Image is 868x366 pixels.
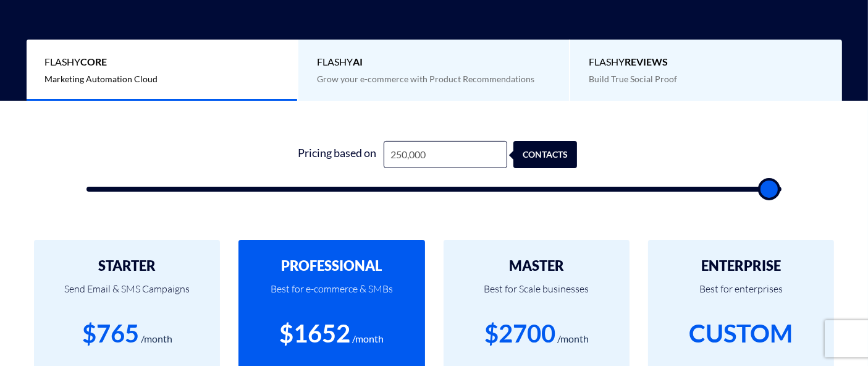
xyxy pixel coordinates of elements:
[81,56,107,67] b: Core
[462,274,611,316] p: Best for Scale businesses
[53,274,201,316] p: Send Email & SMS Campaigns
[521,141,584,169] div: contacts
[625,56,668,67] b: REVIEWS
[45,74,158,84] span: Marketing Automation Cloud
[45,55,279,69] span: Flashy
[689,316,793,351] div: CUSTOM
[353,56,363,67] b: AI
[82,316,139,351] div: $765
[667,274,815,316] p: Best for enterprises
[557,332,589,346] div: /month
[53,258,201,273] h2: STARTER
[352,332,384,346] div: /month
[462,258,611,273] h2: MASTER
[317,74,534,84] span: Grow your e-commerce with Product Recommendations
[589,74,677,84] span: Build True Social Proof
[589,55,824,69] span: Flashy
[291,141,384,169] div: Pricing based on
[667,258,815,273] h2: ENTERPRISE
[257,274,406,316] p: Best for e-commerce & SMBs
[257,258,406,273] h2: PROFESSIONAL
[279,316,350,351] div: $1652
[317,55,550,69] span: Flashy
[141,332,172,346] div: /month
[484,316,555,351] div: $2700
